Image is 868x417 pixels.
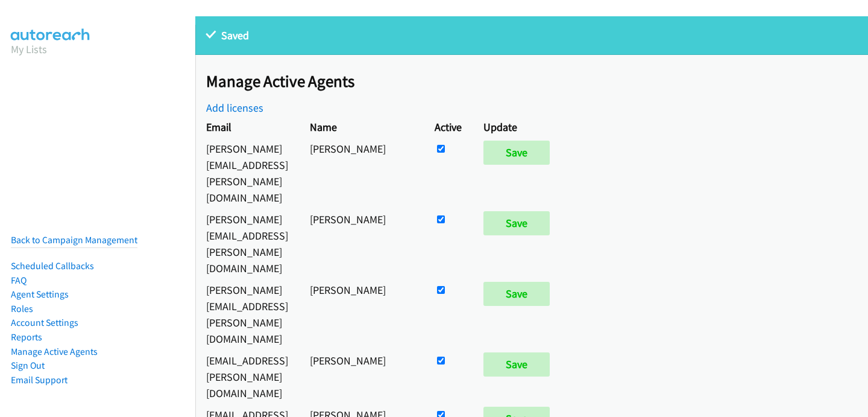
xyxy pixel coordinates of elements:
td: [PERSON_NAME] [299,349,424,404]
a: Add licenses [206,101,263,115]
h2: Manage Active Agents [206,71,868,92]
a: Manage Active Agents [11,346,98,357]
td: [PERSON_NAME][EMAIL_ADDRESS][PERSON_NAME][DOMAIN_NAME] [195,279,299,349]
input: Save [483,211,550,235]
th: Name [299,116,424,138]
input: Save [483,282,550,306]
th: Email [195,116,299,138]
td: [EMAIL_ADDRESS][PERSON_NAME][DOMAIN_NAME] [195,349,299,404]
td: [PERSON_NAME][EMAIL_ADDRESS][PERSON_NAME][DOMAIN_NAME] [195,138,299,208]
a: Roles [11,303,33,314]
input: Save [483,352,550,377]
a: My Lists [11,42,47,56]
a: Reports [11,331,42,343]
a: FAQ [11,275,27,286]
a: Sign Out [11,360,45,371]
td: [PERSON_NAME] [299,279,424,349]
a: Scheduled Callbacks [11,260,94,272]
input: Save [483,141,550,165]
td: [PERSON_NAME][EMAIL_ADDRESS][PERSON_NAME][DOMAIN_NAME] [195,208,299,279]
th: Active [424,116,473,138]
a: Account Settings [11,317,78,328]
p: Saved [206,27,857,43]
a: Email Support [11,374,68,386]
a: Agent Settings [11,288,69,300]
td: [PERSON_NAME] [299,138,424,208]
td: [PERSON_NAME] [299,208,424,279]
th: Update [473,116,566,138]
a: Back to Campaign Management [11,234,137,246]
